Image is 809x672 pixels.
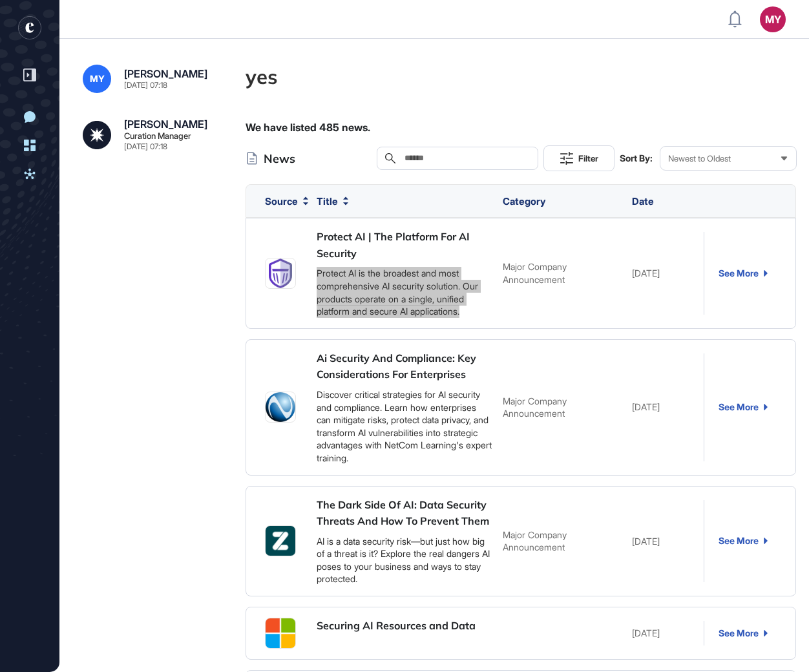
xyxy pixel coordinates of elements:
[124,132,191,140] div: Curation Manager
[317,196,338,206] span: Title
[498,260,627,286] div: Major Company Announcement
[266,618,295,648] img: favicons
[317,498,489,528] a: The Dark Side Of AI: Data Security Threats And How To Prevent Them
[317,230,470,260] a: Protect AI | The Platform For AI Security
[317,619,476,632] a: Securing AI Resources and Data
[627,627,704,640] div: [DATE]
[265,196,298,206] span: Source
[266,392,295,422] img: favicons
[632,195,654,207] span: Date
[18,16,41,39] div: entrapeer-logo
[498,529,627,554] div: Major Company Announcement
[265,196,308,206] button: Source
[578,154,598,163] span: Filter
[719,536,768,546] a: See More
[719,402,768,412] a: See More
[760,6,786,32] button: MY
[627,535,704,548] div: [DATE]
[124,119,207,129] div: [PERSON_NAME]
[317,268,478,317] a: Protect AI is the broadest and most comprehensive AI security solution. Our products operate on a...
[90,74,105,84] span: MY
[543,145,615,171] button: Filter
[620,153,653,163] span: Sort By:
[266,526,295,556] img: favicons
[317,536,490,585] a: AI is a data security risk—but just how big of a threat is it? Explore the real dangers AI poses ...
[317,196,348,206] button: Title
[266,258,295,289] img: favicons
[124,81,167,89] div: [DATE] 07:18
[124,143,167,151] div: [DATE] 07:18
[503,195,545,207] span: Category
[627,267,704,280] div: [DATE]
[124,68,207,79] div: [PERSON_NAME]
[317,352,476,381] a: Ai Security And Compliance: Key Considerations For Enterprises
[246,151,295,166] div: News
[719,268,768,278] a: See More
[627,401,704,414] div: [DATE]
[719,628,768,638] a: See More
[498,395,627,420] div: Major Company Announcement
[668,154,731,163] span: Newest to Oldest
[6,655,803,664] div: TOGGLE DISPLAY
[246,65,796,89] h4: yes
[246,119,796,136] div: We have listed 485 news.
[317,389,492,463] a: Discover critical strategies for AI security and compliance. Learn how enterprises can mitigate r...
